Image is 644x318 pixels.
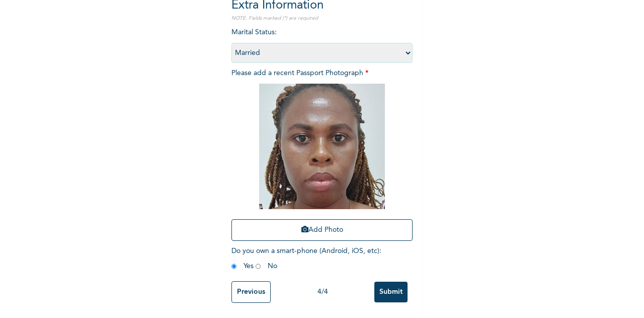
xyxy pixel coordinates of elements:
span: Do you own a smart-phone (Android, iOS, etc) : Yes No [231,247,381,270]
div: 4 / 4 [271,287,374,297]
span: Please add a recent Passport Photograph [231,70,413,246]
input: Submit [374,282,408,302]
button: Add Photo [231,219,413,241]
span: Marital Status : [231,29,413,56]
img: Crop [259,84,385,209]
p: NOTE: Fields marked (*) are required [231,15,413,22]
input: Previous [231,281,271,303]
